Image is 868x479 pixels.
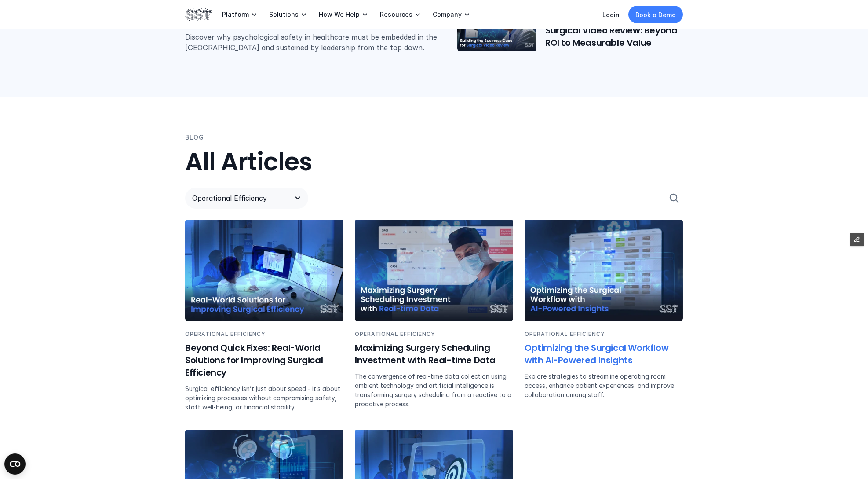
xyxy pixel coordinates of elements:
a: Book a Demo [628,6,683,23]
p: Resources [380,11,412,18]
img: SST logo [185,7,212,22]
p: Discover why psychological safety in healthcare must be embedded in the [GEOGRAPHIC_DATA] and sus... [185,32,440,53]
h6: Building the Business Case for Surgical Video Review: Beyond ROI to Measurable Value [545,12,683,49]
h2: All Articles [185,147,683,177]
p: Platform [222,11,249,18]
img: Room State OR schedule chart [525,220,683,321]
a: Room State OR schedule chartOPERATIONAL EFFICIENCYOptimizing the Surgical Workflow with AI-Powere... [525,219,683,418]
a: Woman working on desktop computer looking at medical informationOPERATIONAL EFFICIENCYBeyond Quic... [185,219,343,418]
p: Operational Efficiency [192,193,284,203]
p: Company [433,11,462,18]
p: OPERATIONAL EFFICIENCY [525,330,683,338]
button: Search Icon [665,189,683,207]
h6: Optimizing the Surgical Workflow with AI-Powered Insights [525,342,683,366]
p: OPERATIONAL EFFICIENCY [185,330,343,338]
img: Woman working on desktop computer looking at medical information [185,220,343,321]
p: OPERATIONAL EFFICIENCY [355,330,513,338]
h6: Maximizing Surgery Scheduling Investment with Real-time Data [355,342,513,366]
p: Explore strategies to streamline operating room access, enhance patient experiences, and improve ... [525,372,683,399]
button: Open CMP widget [4,453,26,475]
p: Solutions [269,11,299,18]
p: Surgical efficiency isn’t just about speed - it’s about optimizing processes without compromising... [185,384,343,412]
p: The convergence of real-time data collection using ambient technology and artificial intelligence... [355,372,513,409]
button: Edit Framer Content [850,233,864,246]
a: Surgical staff member looking at an OR scheduleOPERATIONAL EFFICIENCYMaximizing Surgery Schedulin... [355,219,513,418]
p: Book a Demo [635,10,676,19]
img: Surgical staff member looking at an OR schedule [355,220,513,321]
a: Login [602,11,620,18]
h6: Beyond Quick Fixes: Real-World Solutions for Improving Surgical Efficiency [185,342,343,379]
p: BLOG [185,133,204,142]
p: How We Help [319,11,360,18]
